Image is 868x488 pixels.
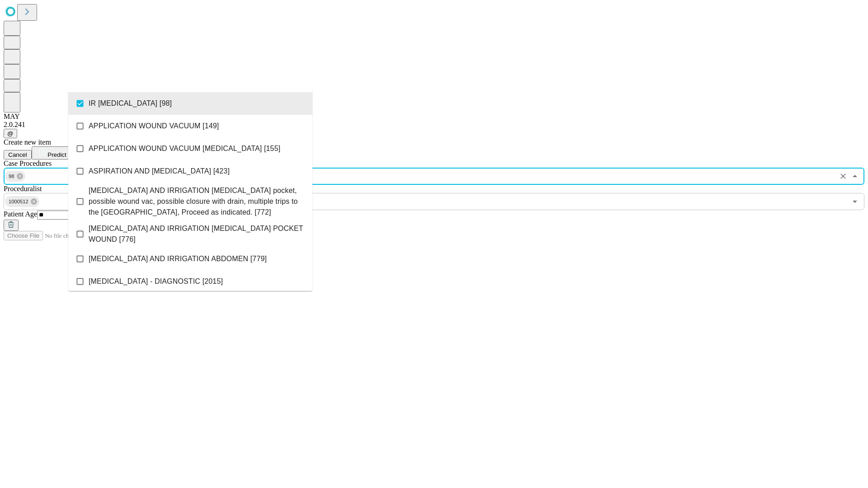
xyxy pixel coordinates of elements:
[4,185,42,192] span: Proceduralist
[32,146,73,160] button: Predict
[5,197,32,207] span: 1000512
[4,138,51,146] span: Create new item
[4,150,32,160] button: Cancel
[7,130,14,137] span: @
[4,129,17,138] button: @
[8,151,27,158] span: Cancel
[89,253,267,264] span: [MEDICAL_DATA] AND IRRIGATION ABDOMEN [779]
[89,166,230,177] span: ASPIRATION AND [MEDICAL_DATA] [423]
[837,170,849,183] button: Clear
[89,143,280,154] span: APPLICATION WOUND VACUUM [MEDICAL_DATA] [155]
[89,121,219,131] span: APPLICATION WOUND VACUUM [149]
[4,121,864,129] div: 2.0.241
[47,151,66,158] span: Predict
[89,276,223,287] span: [MEDICAL_DATA] - DIAGNOSTIC [2015]
[849,195,861,208] button: Open
[89,223,305,245] span: [MEDICAL_DATA] AND IRRIGATION [MEDICAL_DATA] POCKET WOUND [776]
[89,98,172,109] span: IR [MEDICAL_DATA] [98]
[4,113,864,121] div: MAY
[89,185,305,218] span: [MEDICAL_DATA] AND IRRIGATION [MEDICAL_DATA] pocket, possible wound vac, possible closure with dr...
[5,196,39,207] div: 1000512
[4,160,52,167] span: Scheduled Procedure
[5,171,18,182] span: 98
[849,170,861,183] button: Close
[5,171,25,182] div: 98
[4,210,37,218] span: Patient Age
